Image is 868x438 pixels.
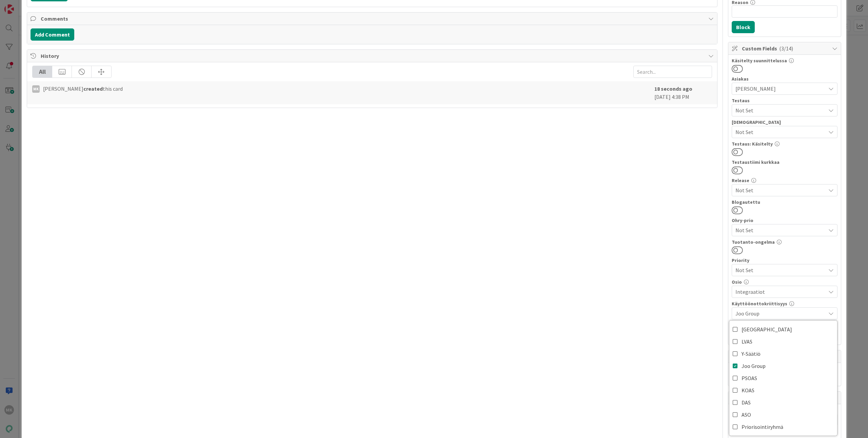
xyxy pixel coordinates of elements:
div: Testaustiimi kurkkaa [732,160,837,165]
div: Ohry-prio [732,218,837,223]
div: Testaus: Käsitelty [732,141,837,146]
div: Testaus [732,98,837,103]
span: PSOAS [742,373,757,383]
b: 18 seconds ago [654,85,692,92]
a: LVAS [729,335,837,348]
div: All [33,66,52,78]
span: Y-Säätiö [742,349,761,359]
a: Joo Group [729,360,837,372]
span: Custom Fields [742,44,829,52]
div: Priority [732,258,837,263]
a: [GEOGRAPHIC_DATA] [729,323,837,335]
div: Asiakas [732,76,837,81]
span: Not Set [735,186,826,194]
span: ASO [742,410,751,420]
div: Käyttöönottokriittisyys [732,301,837,306]
span: Not Set [735,265,822,275]
span: Comments [41,15,705,23]
span: Joo Group [735,309,826,317]
span: Not Set [735,128,826,136]
span: Integraatiot [735,288,826,296]
span: Priorisointiryhmä [742,422,783,432]
div: Blogautettu [732,200,837,204]
span: KOAS [742,385,754,395]
a: Priorisointiryhmä [729,421,837,433]
span: DAS [742,397,751,408]
span: Not Set [735,106,826,114]
span: [PERSON_NAME] [735,85,826,93]
span: Joo Group [742,361,766,371]
div: Tuotanto-ongelma [732,240,837,244]
div: Osio [732,280,837,284]
span: [GEOGRAPHIC_DATA] [742,324,792,334]
div: Käsitelty suunnittelussa [732,58,837,63]
button: Add Comment [31,28,74,41]
span: ( 3/14 ) [779,45,793,52]
a: Y-Säätiö [729,348,837,360]
span: History [41,52,705,60]
button: Block [732,21,755,33]
a: KOAS [729,384,837,396]
span: LVAS [742,336,752,347]
span: [PERSON_NAME] this card [43,85,123,93]
div: Release [732,178,837,183]
div: [DEMOGRAPHIC_DATA] [732,120,837,125]
b: created [83,85,103,92]
a: PSOAS [729,372,837,384]
a: ASO [729,409,837,421]
div: [DATE] 4:38 PM [654,85,712,101]
div: MK [32,85,40,93]
span: Not Set [735,225,822,235]
input: Search... [633,66,712,78]
a: DAS [729,396,837,409]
